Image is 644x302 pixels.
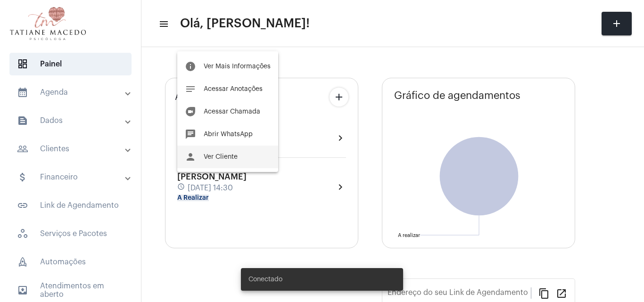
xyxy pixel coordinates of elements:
mat-icon: info [185,61,196,72]
mat-icon: notes [185,83,196,95]
mat-icon: chat [185,129,196,140]
span: Acessar Anotações [204,86,263,92]
mat-icon: duo [185,106,196,117]
span: Acessar Chamada [204,108,260,115]
span: Abrir WhatsApp [204,131,253,138]
mat-icon: person [185,151,196,163]
span: Ver Mais Informações [204,63,271,70]
span: Ver Cliente [204,154,238,160]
